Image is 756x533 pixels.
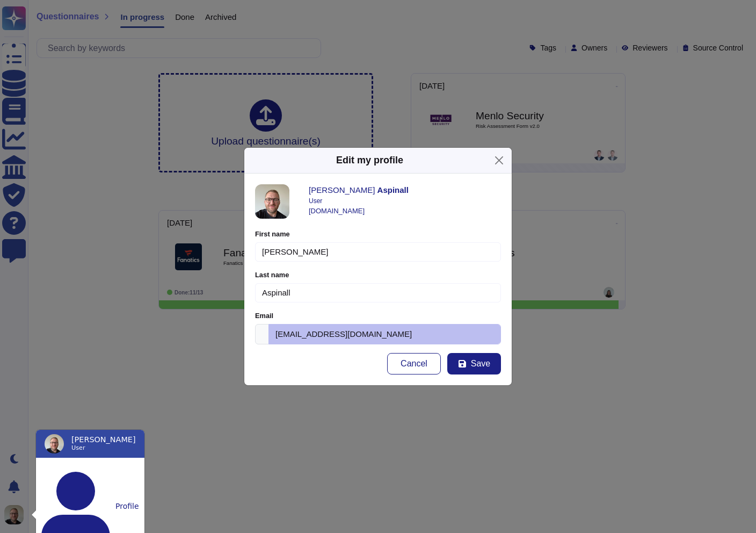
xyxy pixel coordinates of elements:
[387,353,441,374] button: Cancel
[255,272,501,279] label: Last name
[255,313,501,320] label: Email
[471,359,490,368] span: Save
[447,353,501,374] button: Save
[255,231,501,238] label: First name
[255,242,501,262] input: Enter user firstname
[491,152,507,169] button: Close
[336,153,403,168] div: Edit my profile
[309,196,501,206] div: User
[309,184,501,197] div: [PERSON_NAME]
[71,435,136,444] span: [PERSON_NAME]
[71,444,136,452] div: User
[377,185,409,195] strong: Aspinall
[309,206,501,217] div: [DOMAIN_NAME]
[255,184,289,219] img: user
[401,359,427,368] span: Cancel
[268,324,501,344] input: Enter email
[255,283,501,303] input: Enter user lastname
[45,434,64,453] img: user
